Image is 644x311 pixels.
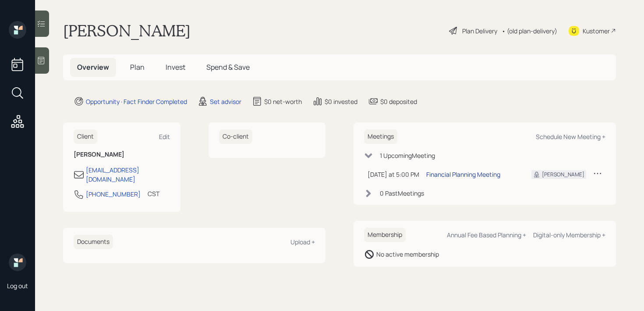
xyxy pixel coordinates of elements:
[368,170,419,179] div: [DATE] at 5:00 PM
[206,62,250,72] span: Spend & Save
[148,189,159,198] div: CST
[86,165,170,184] div: [EMAIL_ADDRESS][DOMAIN_NAME]
[447,231,526,239] div: Annual Fee Based Planning +
[7,282,28,290] div: Log out
[210,97,241,106] div: Set advisor
[130,62,145,72] span: Plan
[380,151,435,160] div: 1 Upcoming Meeting
[264,97,302,106] div: $0 net-worth
[74,151,170,158] h6: [PERSON_NAME]
[9,254,26,271] img: retirable_logo.png
[63,21,191,40] h1: [PERSON_NAME]
[502,26,557,36] div: • (old plan-delivery)
[542,171,584,179] div: [PERSON_NAME]
[380,189,424,198] div: 0 Past Meeting s
[376,250,439,259] div: No active membership
[426,170,500,179] div: Financial Planning Meeting
[166,62,185,72] span: Invest
[536,132,605,141] div: Schedule New Meeting +
[364,129,397,144] h6: Meetings
[86,189,141,199] div: [PHONE_NUMBER]
[533,231,605,239] div: Digital-only Membership +
[364,228,406,242] h6: Membership
[86,97,187,106] div: Opportunity · Fact Finder Completed
[380,97,417,106] div: $0 deposited
[290,238,315,246] div: Upload +
[219,129,252,144] h6: Co-client
[462,26,497,36] div: Plan Delivery
[74,235,113,249] h6: Documents
[159,132,170,141] div: Edit
[583,26,610,36] div: Kustomer
[74,129,97,144] h6: Client
[325,97,357,106] div: $0 invested
[77,62,109,72] span: Overview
